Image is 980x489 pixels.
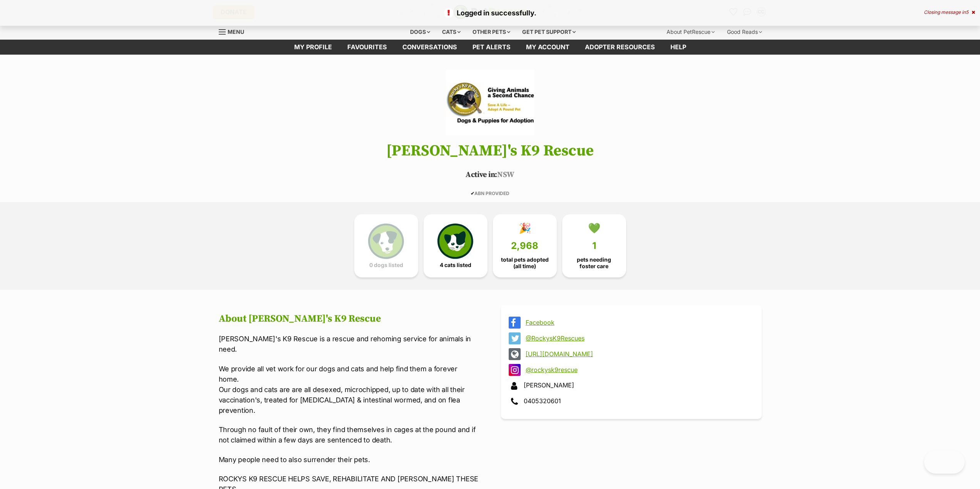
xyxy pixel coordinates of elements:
div: 0405320601 [509,396,754,407]
a: Adopter resources [577,40,663,55]
span: 2,968 [511,240,538,251]
span: pets needing foster care [569,257,620,269]
a: Favourites [340,40,395,55]
a: Pet alerts [465,40,518,55]
p: We provide all vet work for our dogs and cats and help find them a forever home. Our dogs and cat... [219,364,479,416]
img: petrescue-icon-eee76f85a60ef55c4a1927667547b313a7c0e82042636edf73dce9c88f694885.svg [368,224,404,259]
h1: [PERSON_NAME]'s K9 Rescue [207,142,773,159]
span: Active in: [466,170,497,180]
a: Facebook [526,319,751,326]
a: 🎉 2,968 total pets adopted (all time) [493,214,557,277]
a: My account [518,40,577,55]
img: Rocky's K9 Rescue [446,70,534,135]
a: [URL][DOMAIN_NAME] [526,350,751,357]
div: 🎉 [519,222,531,234]
div: Other pets [467,24,516,40]
p: NSW [207,169,773,181]
a: conversations [395,40,465,55]
a: 4 cats listed [424,214,487,277]
p: [PERSON_NAME]'s K9 Rescue is a rescue and rehoming service for animals in need. [219,334,479,354]
span: 0 dogs listed [369,262,403,268]
span: Menu [228,28,244,35]
a: 💚 1 pets needing foster care [562,214,626,277]
span: 4 cats listed [440,262,471,268]
a: @rockysk9rescue [526,366,751,373]
div: [PERSON_NAME] [509,380,754,392]
div: Get pet support [517,24,581,40]
div: About PetRescue [661,24,720,40]
span: ABN PROVIDED [471,190,509,196]
p: Many people need to also surrender their pets. [219,454,479,465]
div: Good Reads [722,24,767,40]
a: @RockysK9Rescues [526,335,751,342]
div: Dogs [405,24,436,40]
a: Help [663,40,694,55]
span: total pets adopted (all time) [499,257,550,269]
div: 💚 [588,222,600,234]
iframe: Help Scout Beacon - Open [924,451,965,474]
a: My profile [286,40,340,55]
icon: ✔ [471,190,474,196]
a: Menu [219,24,250,38]
p: Through no fault of their own, they find themselves in cages at the pound and if not claimed with... [219,424,479,445]
img: cat-icon-068c71abf8fe30c970a85cd354bc8e23425d12f6e8612795f06af48be43a487a.svg [437,224,473,259]
span: 1 [592,240,596,251]
h2: About [PERSON_NAME]'s K9 Rescue [219,313,479,325]
div: Cats [437,24,466,40]
a: 0 dogs listed [354,214,418,277]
